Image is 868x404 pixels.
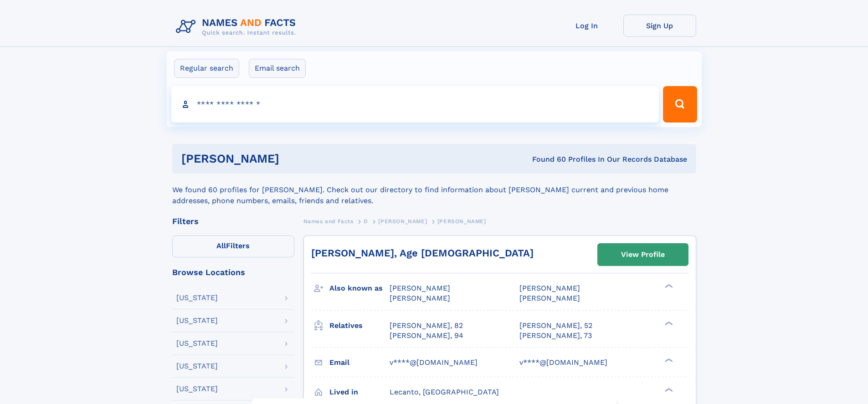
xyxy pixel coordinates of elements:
[390,284,450,292] span: [PERSON_NAME]
[249,59,306,78] label: Email search
[176,294,218,302] div: [US_STATE]
[663,387,673,393] div: ❯
[663,320,673,326] div: ❯
[621,244,665,265] div: View Profile
[172,217,294,225] div: Filters
[378,215,427,227] a: [PERSON_NAME]
[216,241,226,250] span: All
[598,244,688,266] a: View Profile
[329,384,390,400] h3: Lived in
[663,283,673,289] div: ❯
[406,154,687,164] div: Found 60 Profiles In Our Records Database
[176,340,218,347] div: [US_STATE]
[663,86,697,123] button: Search Button
[390,294,450,302] span: [PERSON_NAME]
[623,15,696,37] a: Sign Up
[390,331,463,341] a: [PERSON_NAME], 94
[364,215,368,227] a: D
[519,331,592,341] a: [PERSON_NAME], 73
[329,355,390,370] h3: Email
[519,321,592,331] a: [PERSON_NAME], 52
[378,218,427,225] span: [PERSON_NAME]
[390,321,463,331] a: [PERSON_NAME], 82
[329,281,390,296] h3: Also known as
[519,284,580,292] span: [PERSON_NAME]
[172,174,696,206] div: We found 60 profiles for [PERSON_NAME]. Check out our directory to find information about [PERSON...
[303,215,354,227] a: Names and Facts
[329,318,390,333] h3: Relatives
[519,294,580,302] span: [PERSON_NAME]
[176,385,218,393] div: [US_STATE]
[176,317,218,324] div: [US_STATE]
[437,218,486,225] span: [PERSON_NAME]
[364,218,368,225] span: D
[172,235,294,257] label: Filters
[311,247,534,259] a: [PERSON_NAME], Age [DEMOGRAPHIC_DATA]
[181,153,406,164] h1: [PERSON_NAME]
[663,357,673,363] div: ❯
[172,268,294,276] div: Browse Locations
[171,86,659,123] input: search input
[390,388,499,396] span: Lecanto, [GEOGRAPHIC_DATA]
[174,59,239,78] label: Regular search
[176,363,218,370] div: [US_STATE]
[172,15,303,39] img: Logo Names and Facts
[550,15,623,37] a: Log In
